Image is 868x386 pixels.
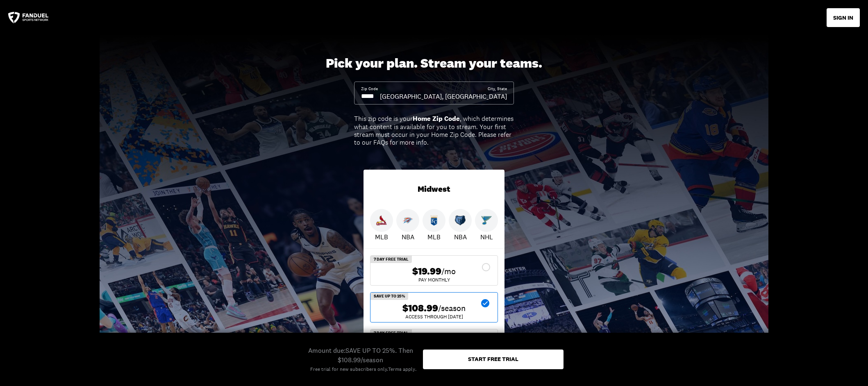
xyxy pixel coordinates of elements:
div: Free trial for new subscribers only. . [310,366,416,373]
div: Midwest [364,170,504,209]
div: Amount due: SAVE UP TO 25%. Then $108.99/season [304,346,416,364]
img: Blues [481,215,492,226]
span: $108.99 [402,302,438,314]
a: Terms apply [388,366,415,373]
span: /mo [441,266,456,277]
div: SAVE UP TO 25% [370,293,408,300]
b: Home Zip Code [413,114,460,123]
div: City, State [488,86,507,92]
p: MLB [375,232,388,242]
p: NHL [480,232,493,242]
span: $19.99 [412,266,441,277]
img: Cardinals [376,215,387,226]
p: NBA [402,232,414,242]
img: Thunder [402,215,413,226]
div: Pay Monthly [377,277,491,282]
div: 7 Day Free Trial [370,256,412,263]
img: Grizzlies [455,215,466,226]
button: SIGN IN [827,8,860,27]
div: Zip Code [361,86,378,92]
div: Start free trial [468,356,518,362]
div: This zip code is your , which determines what content is available for you to stream. Your first ... [354,115,514,146]
p: NBA [454,232,467,242]
div: 7 Day Free Trial [370,329,412,337]
div: Pick your plan. Stream your teams. [326,56,542,71]
p: MLB [427,232,441,242]
span: /season [438,302,466,314]
img: Royals [429,215,439,226]
div: [GEOGRAPHIC_DATA], [GEOGRAPHIC_DATA] [380,92,507,101]
div: ACCESS THROUGH [DATE] [377,314,491,319]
